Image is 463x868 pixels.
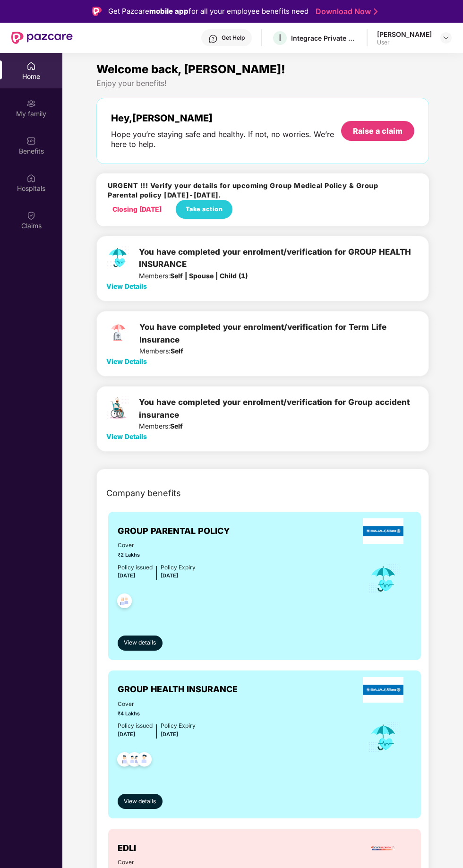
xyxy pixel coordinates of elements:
h4: URGENT !!! Verify your details for upcoming Group Medical Policy & Group Parental policy [DATE]-[... [108,181,408,200]
img: svg+xml;base64,PHN2ZyBpZD0iQmVuZWZpdHMiIHhtbG5zPSJodHRwOi8vd3d3LnczLm9yZy8yMDAwL3N2ZyIgd2lkdGg9Ij... [26,136,36,146]
img: svg+xml;base64,PHN2ZyBpZD0iSG9tZSIgeG1sbnM9Imh0dHA6Ly93d3cudzMub3JnLzIwMDAvc3ZnIiB3aWR0aD0iMjAiIG... [26,61,36,71]
img: insurerLogo [363,518,403,544]
img: svg+xml;base64,PHN2ZyBpZD0iSGVscC0zMngzMiIgeG1sbnM9Imh0dHA6Ly93d3cudzMub3JnLzIwMDAvc3ZnIiB3aWR0aD... [208,34,218,43]
button: Take action [176,200,232,219]
div: Hope you’re staying safe and healthy. If not, no worries. We’re here to help. [111,129,341,149]
div: [PERSON_NAME] [377,30,432,39]
img: New Pazcare Logo [11,32,73,44]
button: View details [118,636,163,651]
img: svg+xml;base64,PHN2ZyB4bWxucz0iaHR0cDovL3d3dy53My5vcmcvMjAwMC9zdmciIHdpZHRoPSI3MiIgaGVpZ2h0PSI3Mi... [106,321,130,344]
button: View details [118,794,163,809]
img: svg+xml;base64,PHN2ZyB4bWxucz0iaHR0cDovL3d3dy53My5vcmcvMjAwMC9zdmciIHdpZHRoPSIxMzIuNzYzIiBoZWlnaH... [106,396,129,420]
img: svg+xml;base64,PHN2ZyB3aWR0aD0iMjAiIGhlaWdodD0iMjAiIHZpZXdCb3g9IjAgMCAyMCAyMCIgZmlsbD0ibm9uZSIgeG... [26,99,36,108]
span: Take action [186,205,223,214]
img: svg+xml;base64,PHN2ZyBpZD0iRHJvcGRvd24tMzJ4MzIiIHhtbG5zPSJodHRwOi8vd3d3LnczLm9yZy8yMDAwL3N2ZyIgd2... [442,34,450,42]
span: [DATE] [118,572,135,579]
div: Raise a claim [353,126,403,136]
img: insurerLogo [370,835,396,861]
img: icon [368,722,399,753]
div: Policy Expiry [161,722,196,730]
span: You have completed your enrolment/verification for Group accident insurance [139,397,410,420]
div: Enjoy your benefits! [96,78,429,88]
span: ₹4 Lakhs [118,710,196,718]
div: Policy Expiry [161,563,196,572]
a: Download Now [316,7,375,17]
b: Self | Spouse | Child (1) [170,272,248,280]
div: Members: [139,396,419,431]
b: Self [170,422,183,430]
img: icon [368,563,399,594]
strong: mobile app [149,7,189,16]
div: Members: [139,246,419,281]
span: I [279,32,281,43]
span: EDLI [118,842,136,855]
span: Company benefits [106,487,181,500]
span: Cover [118,700,196,709]
img: insurerLogo [363,677,403,703]
span: View Details [106,432,147,440]
span: GROUP HEALTH INSURANCE [118,683,238,696]
img: svg+xml;base64,PHN2ZyB4bWxucz0iaHR0cDovL3d3dy53My5vcmcvMjAwMC9zdmciIHdpZHRoPSI0OC45NDMiIGhlaWdodD... [133,749,156,773]
div: Policy issued [118,563,153,572]
div: Get Help [222,34,245,42]
span: View details [124,638,156,647]
span: View details [124,797,156,806]
span: [DATE] [161,572,178,579]
div: Members: [139,321,419,356]
img: svg+xml;base64,PHN2ZyB4bWxucz0iaHR0cDovL3d3dy53My5vcmcvMjAwMC9zdmciIHdpZHRoPSI0OC45NDMiIGhlaWdodD... [113,591,136,614]
img: svg+xml;base64,PHN2ZyB4bWxucz0iaHR0cDovL3d3dy53My5vcmcvMjAwMC9zdmciIHdpZHRoPSI0OC45NDMiIGhlaWdodD... [113,749,136,773]
span: View Details [106,282,147,290]
img: Logo [92,7,102,16]
span: [DATE] [161,731,178,738]
div: Policy issued [118,722,153,730]
div: Closing [DATE] [112,204,162,215]
span: GROUP PARENTAL POLICY [118,524,230,538]
div: Get Pazcare for all your employee benefits need [108,6,309,17]
span: [DATE] [118,731,135,738]
img: Stroke [374,7,377,17]
span: View Details [106,357,147,365]
img: svg+xml;base64,PHN2ZyBpZD0iSG9zcGl0YWxzIiB4bWxucz0iaHR0cDovL3d3dy53My5vcmcvMjAwMC9zdmciIHdpZHRoPS... [26,173,36,183]
img: svg+xml;base64,PHN2ZyB4bWxucz0iaHR0cDovL3d3dy53My5vcmcvMjAwMC9zdmciIHdpZHRoPSIxMzIuNzYzIiBoZWlnaH... [106,246,129,269]
span: Cover [118,858,196,867]
span: Welcome back, [PERSON_NAME]! [96,62,285,76]
div: User [377,39,432,46]
img: svg+xml;base64,PHN2ZyBpZD0iQ2xhaW0iIHhtbG5zPSJodHRwOi8vd3d3LnczLm9yZy8yMDAwL3N2ZyIgd2lkdGg9IjIwIi... [26,211,36,220]
span: ₹2 Lakhs [118,551,196,559]
span: You have completed your enrolment/verification for Term Life Insurance [139,322,386,344]
span: You have completed your enrolment/verification for GROUP HEALTH INSURANCE [139,247,411,269]
div: Hey, [PERSON_NAME] [111,112,341,124]
img: svg+xml;base64,PHN2ZyB4bWxucz0iaHR0cDovL3d3dy53My5vcmcvMjAwMC9zdmciIHdpZHRoPSI0OC45MTUiIGhlaWdodD... [123,749,146,773]
div: Integrace Private Limited [291,34,357,43]
b: Self [171,347,183,355]
span: Cover [118,541,196,550]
